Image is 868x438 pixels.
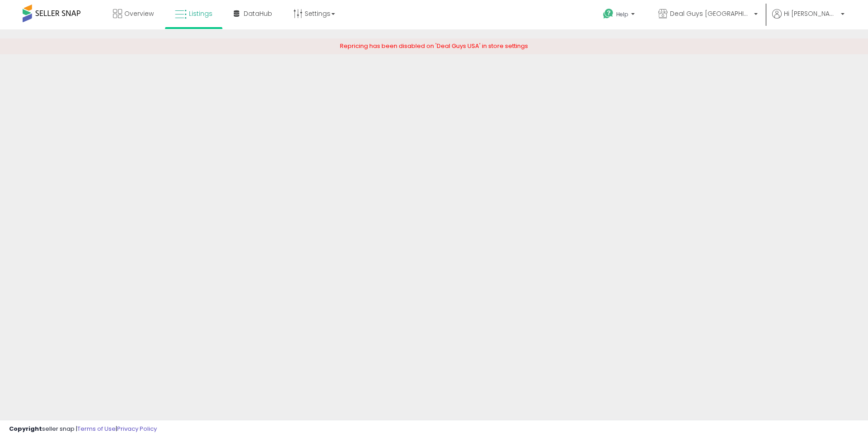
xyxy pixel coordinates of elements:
[124,9,154,18] span: Overview
[189,9,212,18] span: Listings
[340,42,528,50] span: Repricing has been disabled on 'Deal Guys USA' in store settings
[603,8,614,19] i: Get Help
[772,9,844,29] a: Hi [PERSON_NAME]
[670,9,751,18] span: Deal Guys [GEOGRAPHIC_DATA]
[244,9,272,18] span: DataHub
[596,1,644,29] a: Help
[784,9,838,18] span: Hi [PERSON_NAME]
[616,10,628,18] span: Help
